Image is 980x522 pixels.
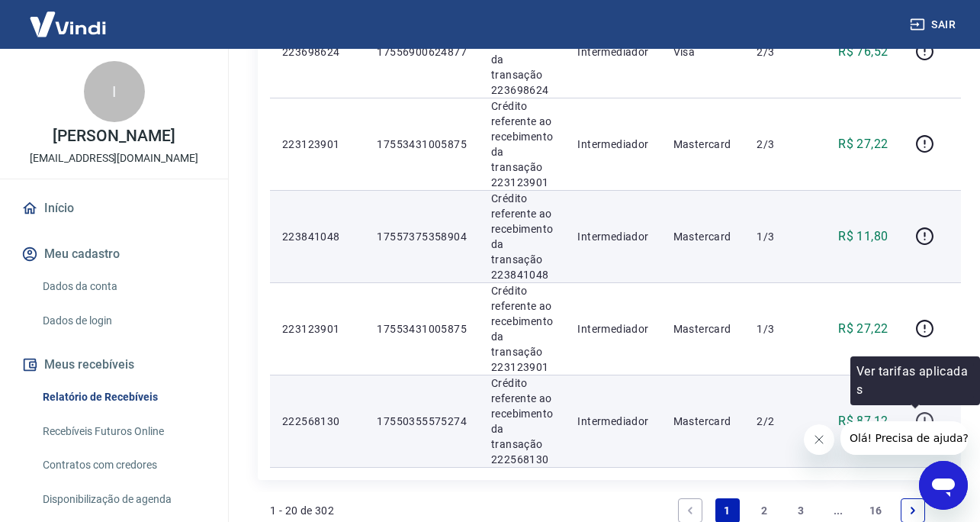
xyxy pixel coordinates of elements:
[673,44,733,60] p: Visa
[919,461,968,510] iframe: Botão para abrir a janela de mensagens
[907,11,962,39] button: Sair
[757,229,802,244] p: 1/3
[377,229,467,244] p: 17557375358904
[377,414,467,429] p: 17550355575274
[282,44,352,60] p: 223698624
[673,137,733,152] p: Mastercard
[673,321,733,337] p: Mastercard
[18,348,210,382] button: Meus recebíveis
[37,449,210,481] a: Contratos com credores
[757,137,802,152] p: 2/3
[673,229,733,244] p: Mastercard
[37,305,210,337] a: Dados de login
[838,227,888,246] p: R$ 11,80
[37,416,210,447] a: Recebíveis Futuros Online
[491,191,553,282] p: Crédito referente ao recebimento da transação 223841048
[577,229,648,244] p: Intermediador
[491,283,553,375] p: Crédito referente ao recebimento da transação 223123901
[838,320,888,338] p: R$ 27,22
[37,271,210,302] a: Dados da conta
[282,321,352,337] p: 223123901
[577,321,648,337] p: Intermediador
[53,128,175,144] p: [PERSON_NAME]
[757,414,802,429] p: 2/2
[491,375,553,467] p: Crédito referente ao recebimento da transação 222568130
[838,135,888,153] p: R$ 27,22
[37,484,210,515] a: Disponibilização de agenda
[856,362,974,399] p: Ver tarifas aplicadas
[84,61,145,122] div: I
[577,414,648,429] p: Intermediador
[804,424,834,455] iframe: Fechar mensagem
[838,412,888,430] p: R$ 87,12
[270,503,334,518] p: 1 - 20 de 302
[18,237,210,271] button: Meu cadastro
[18,192,210,225] a: Início
[840,421,968,455] iframe: Mensagem da empresa
[757,321,802,337] p: 1/3
[577,44,648,60] p: Intermediador
[282,414,352,429] p: 222568130
[282,137,352,152] p: 223123901
[18,1,117,47] img: Vindi
[9,11,128,23] span: Olá! Precisa de ajuda?
[282,229,352,244] p: 223841048
[37,382,210,413] a: Relatório de Recebíveis
[377,321,467,337] p: 17553431005875
[757,44,802,60] p: 2/3
[30,150,198,166] p: [EMAIL_ADDRESS][DOMAIN_NAME]
[838,43,888,61] p: R$ 76,52
[491,98,553,190] p: Crédito referente ao recebimento da transação 223123901
[673,414,733,429] p: Mastercard
[491,6,553,98] p: Crédito referente ao recebimento da transação 223698624
[377,44,467,60] p: 17556900624877
[577,137,648,152] p: Intermediador
[377,137,467,152] p: 17553431005875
